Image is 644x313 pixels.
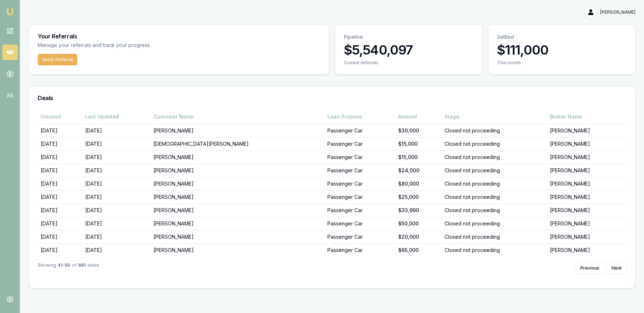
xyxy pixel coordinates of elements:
[325,243,395,257] td: Passenger Car
[442,164,547,177] td: Closed not proceeding
[497,33,626,41] p: Settled
[82,204,151,217] td: [DATE]
[325,204,395,217] td: Passenger Car
[38,217,82,230] td: [DATE]
[38,95,626,101] h3: Deals
[151,137,325,150] td: [DEMOGRAPHIC_DATA][PERSON_NAME]
[38,164,82,177] td: [DATE]
[442,217,547,230] td: Closed not proceeding
[151,204,325,217] td: [PERSON_NAME]
[398,233,439,240] div: $20,000
[151,217,325,230] td: [PERSON_NAME]
[151,190,325,204] td: [PERSON_NAME]
[325,124,395,137] td: Passenger Car
[497,60,626,66] div: This month
[576,262,604,274] button: Previous
[38,177,82,190] td: [DATE]
[398,154,439,161] div: $15,000
[442,190,547,204] td: Closed not proceeding
[82,190,151,204] td: [DATE]
[38,150,82,164] td: [DATE]
[325,217,395,230] td: Passenger Car
[82,150,151,164] td: [DATE]
[398,140,439,148] div: $15,000
[38,262,99,274] div: Showing of deals
[38,54,77,65] button: Quick Referral
[442,137,547,150] td: Closed not proceeding
[398,167,439,174] div: $24,000
[85,113,148,120] div: Last Updated
[398,127,439,134] div: $30,000
[344,43,473,57] h3: $5,540,097
[38,190,82,204] td: [DATE]
[344,33,473,41] p: Pipeline
[325,230,395,243] td: Passenger Car
[547,190,626,204] td: [PERSON_NAME]
[547,164,626,177] td: [PERSON_NAME]
[151,124,325,137] td: [PERSON_NAME]
[398,113,439,120] div: Amount
[151,164,325,177] td: [PERSON_NAME]
[547,150,626,164] td: [PERSON_NAME]
[547,177,626,190] td: [PERSON_NAME]
[442,150,547,164] td: Closed not proceeding
[398,207,439,214] div: $33,990
[38,41,222,50] p: Manage your referrals and track your progress.
[398,193,439,201] div: $25,000
[325,137,395,150] td: Passenger Car
[607,262,626,274] button: Next
[442,230,547,243] td: Closed not proceeding
[442,177,547,190] td: Closed not proceeding
[41,113,79,120] div: Created
[550,113,624,120] div: Broker Name
[547,230,626,243] td: [PERSON_NAME]
[344,60,473,66] div: Current referrals
[153,113,322,120] div: Customer Name
[38,204,82,217] td: [DATE]
[38,137,82,150] td: [DATE]
[547,217,626,230] td: [PERSON_NAME]
[547,243,626,257] td: [PERSON_NAME]
[38,230,82,243] td: [DATE]
[325,164,395,177] td: Passenger Car
[151,243,325,257] td: [PERSON_NAME]
[547,204,626,217] td: [PERSON_NAME]
[82,177,151,190] td: [DATE]
[442,204,547,217] td: Closed not proceeding
[547,124,626,137] td: [PERSON_NAME]
[82,137,151,150] td: [DATE]
[82,217,151,230] td: [DATE]
[38,243,82,257] td: [DATE]
[6,7,14,16] img: emu-icon-u.png
[325,150,395,164] td: Passenger Car
[151,150,325,164] td: [PERSON_NAME]
[442,124,547,137] td: Closed not proceeding
[57,262,70,274] strong: 41 - 50
[82,164,151,177] td: [DATE]
[442,243,547,257] td: Closed not proceeding
[38,124,82,137] td: [DATE]
[151,177,325,190] td: [PERSON_NAME]
[398,220,439,227] div: $50,000
[151,230,325,243] td: [PERSON_NAME]
[398,247,439,254] div: $65,000
[497,43,626,57] h3: $111,000
[325,190,395,204] td: Passenger Car
[547,137,626,150] td: [PERSON_NAME]
[82,124,151,137] td: [DATE]
[82,243,151,257] td: [DATE]
[82,230,151,243] td: [DATE]
[398,180,439,187] div: $80,000
[327,113,392,120] div: Loan Purpose
[325,177,395,190] td: Passenger Car
[445,113,544,120] div: Stage
[600,9,635,15] span: [PERSON_NAME]
[38,33,320,39] h3: Your Referrals
[78,262,86,274] strong: 981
